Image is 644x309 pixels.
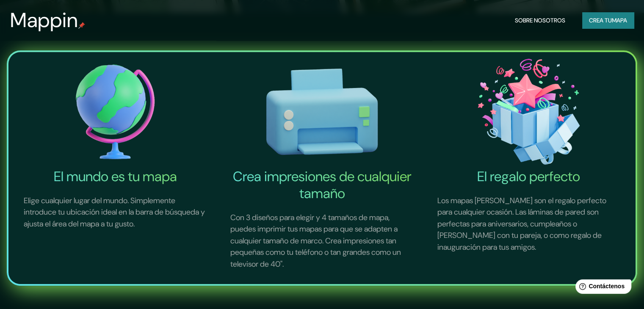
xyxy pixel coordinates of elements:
[511,12,569,28] button: Sobre nosotros
[612,17,627,24] font: mapa
[220,55,423,168] img: Crea impresiones de cualquier tamaño-icono
[582,12,634,28] button: Crea tumapa
[477,168,580,185] font: El regalo perfecto
[232,168,411,202] font: Crea impresiones de cualquier tamaño
[78,22,85,29] img: pin de mapeo
[515,17,565,24] font: Sobre nosotros
[54,168,177,185] font: El mundo es tu mapa
[230,212,401,269] font: Con 3 diseños para elegir y 4 tamaños de mapa, puedes imprimir tus mapas para que se adapten a cu...
[589,17,612,24] font: Crea tu
[427,55,630,168] img: El icono del regalo perfecto
[10,7,78,33] font: Mappin
[24,196,205,229] font: Elige cualquier lugar del mundo. Simplemente introduce tu ubicación ideal en la barra de búsqueda...
[437,196,606,252] font: Los mapas [PERSON_NAME] son el regalo perfecto para cualquier ocasión. Las láminas de pared son p...
[569,276,635,300] iframe: Lanzador de widgets de ayuda
[14,55,217,168] img: El mundo es tu icono de mapa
